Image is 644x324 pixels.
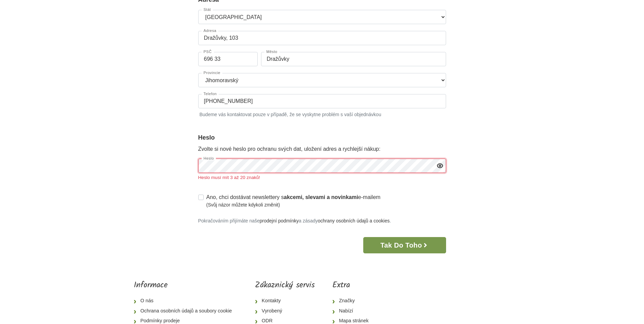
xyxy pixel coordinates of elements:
label: Telefon [202,92,219,96]
h5: Informace [134,281,238,290]
label: Heslo [202,157,216,160]
input: PSČ [198,52,258,66]
legend: Heslo [198,133,446,142]
label: Adresa [202,29,219,33]
label: Provincie [202,71,223,75]
a: Nabízí [332,306,374,316]
input: Město [261,52,446,66]
input: Telefon [198,94,446,108]
small: Budeme vás kontaktovat pouze v případě, že se vyskytne problém s vaší objednávkou [198,110,446,118]
a: Kontakty [255,296,315,306]
a: prodejní podmínky [260,218,299,223]
font: Tak do toho [381,241,422,249]
h5: Extra [332,281,374,290]
button: Tak do toho [363,237,446,253]
a: Ochrana osobních údajů a soubory cookie [134,306,238,316]
input: Adresa [198,31,446,45]
a: ochrany osobních údajů a cookies [318,218,390,223]
h5: Zákaznický servis [255,281,315,290]
a: O nás [134,296,238,306]
strong: akcemi, slevami a novinkami [284,194,358,200]
p: Zvolte si nové heslo pro ochranu svých dat, uložení adres a rychlejší nákup: [198,145,446,153]
label: Stát [202,8,213,12]
label: PSČ [202,50,214,54]
label: Město [264,50,279,54]
a: Vyrobený [255,306,315,316]
iframe: fb:page Facebook Social Plugin [392,281,511,304]
small: Pokračováním přijímáte naše a zásady . [198,218,391,223]
a: Značky [332,296,374,306]
small: (Svůj názor můžete kdykoli změnit) [206,201,381,209]
font: Ano, chci dostávat newslettery s e-mailem [206,194,381,200]
div: Heslo musí mít 3 až 20 znaků! [198,174,446,181]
